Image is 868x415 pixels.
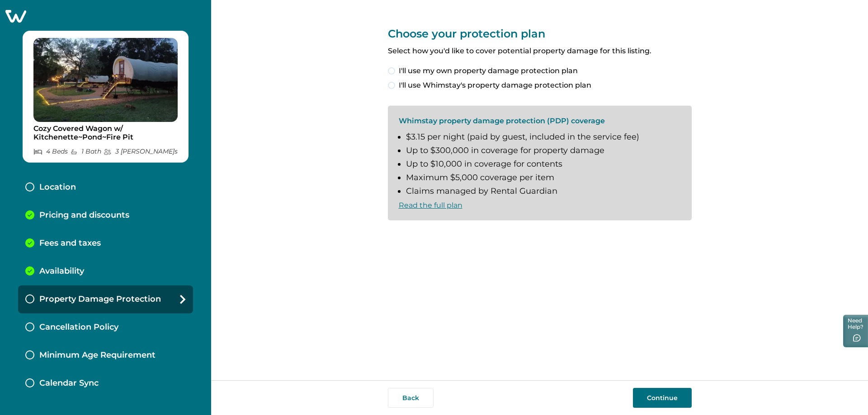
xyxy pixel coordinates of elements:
[104,148,178,155] p: 3 [PERSON_NAME] s
[399,65,578,76] span: I'll use my own property damage protection plan
[406,146,681,156] li: Up to $300,000 in coverage for property damage
[39,266,84,276] p: Availability
[388,47,692,56] p: Select how you'd like to cover potential property damage for this listing.
[406,132,681,142] li: $3.15 per night (paid by guest, included in the service fee)
[399,117,681,126] p: Whimstay property damage protection (PDP) coverage
[388,388,434,408] button: Back
[33,148,68,155] p: 4 Bed s
[39,350,156,360] p: Minimum Age Requirement
[388,27,692,40] p: Choose your protection plan
[406,187,681,196] li: Claims managed by Rental Guardian
[399,80,591,91] span: I'll use Whimstay's property damage protection plan
[39,378,99,388] p: Calendar Sync
[39,294,161,304] p: Property Damage Protection
[406,173,681,183] li: Maximum $5,000 coverage per item
[70,148,101,155] p: 1 Bath
[39,238,101,248] p: Fees and taxes
[39,210,129,220] p: Pricing and discounts
[39,182,76,192] p: Location
[399,201,462,210] a: Read the full plan
[406,159,681,169] li: Up to $10,000 in coverage for contents
[39,322,118,332] p: Cancellation Policy
[33,38,178,122] img: propertyImage_Cozy Covered Wagon w/ Kitchenette~Pond~Fire Pit
[633,388,692,408] button: Continue
[33,124,178,142] p: Cozy Covered Wagon w/ Kitchenette~Pond~Fire Pit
